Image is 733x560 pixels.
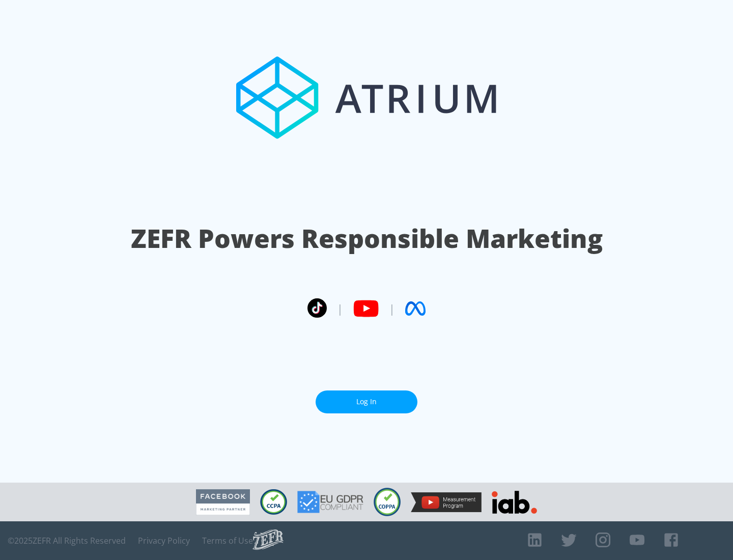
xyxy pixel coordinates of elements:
img: COPPA Compliant [374,488,401,516]
h1: ZEFR Powers Responsible Marketing [131,221,603,256]
span: | [389,301,395,316]
a: Terms of Use [202,536,253,546]
img: Facebook Marketing Partner [196,489,250,515]
img: YouTube Measurement Program [411,492,482,512]
img: CCPA Compliant [260,489,287,515]
img: IAB [492,491,537,514]
a: Log In [316,390,417,413]
span: © 2025 ZEFR All Rights Reserved [8,536,126,546]
img: GDPR Compliant [297,491,363,513]
span: | [337,301,343,316]
a: Privacy Policy [138,536,190,546]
